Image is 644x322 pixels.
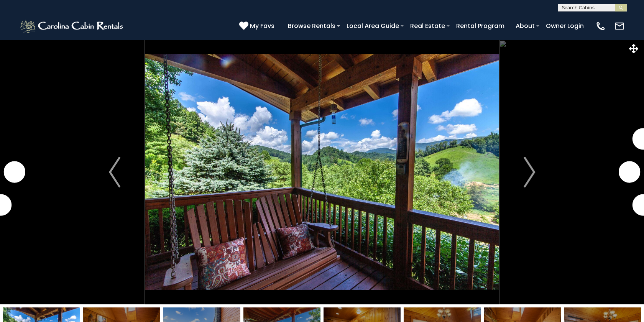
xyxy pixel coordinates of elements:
img: phone-regular-white.png [595,21,606,31]
img: arrow [524,157,535,187]
button: Previous [84,40,145,304]
a: Owner Login [542,19,588,33]
a: Local Area Guide [343,19,403,33]
a: Real Estate [406,19,449,33]
img: White-1-2.png [19,18,125,34]
img: mail-regular-white.png [614,21,625,31]
span: My Favs [250,21,274,31]
img: arrow [109,157,120,187]
button: Next [499,40,560,304]
a: My Favs [239,21,276,31]
a: Rental Program [452,19,508,33]
a: About [512,19,539,33]
a: Browse Rentals [284,19,339,33]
